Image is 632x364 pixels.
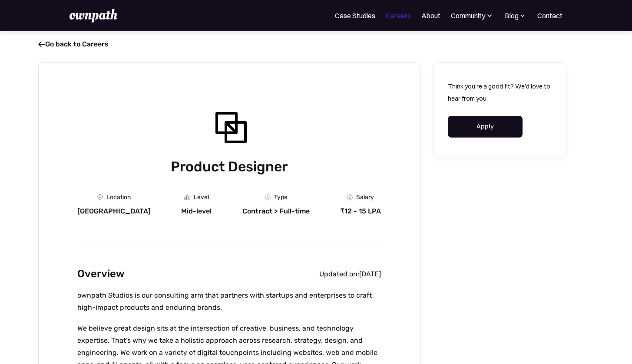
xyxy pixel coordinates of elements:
[181,207,212,216] div: Mid-level
[421,10,440,21] a: About
[38,40,45,49] span: 
[319,270,359,279] div: Updated on:
[184,194,190,200] img: Graph Icon - Job Board X Webflow Template
[451,10,485,21] div: Community
[194,194,209,201] div: Level
[448,80,552,105] p: Think you're a good fit? We'd love to hear from you.
[505,10,519,21] div: Blog
[77,289,381,314] p: ownpath Studios is our consulting arm that partners with startups and enterprises to craft high-i...
[356,194,374,201] div: Salary
[77,266,125,282] h2: Overview
[386,10,411,21] a: Careers
[265,194,271,200] img: Clock Icon - Job Board X Webflow Template
[242,207,310,216] div: Contract > Full-time
[448,116,523,138] a: Apply
[340,207,381,216] div: ₹12 - 15 LPA
[38,40,109,48] a: Go back to Careers
[504,10,527,21] div: Blog
[274,194,288,201] div: Type
[347,194,353,200] img: Money Icon - Job Board X Webflow Template
[359,270,381,279] div: [DATE]
[335,10,375,21] a: Case Studies
[451,10,494,21] div: Community
[77,207,151,216] div: [GEOGRAPHIC_DATA]
[97,194,103,201] img: Location Icon - Job Board X Webflow Template
[537,10,563,21] a: Contact
[77,157,381,177] h1: Product Designer
[106,194,131,201] div: Location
